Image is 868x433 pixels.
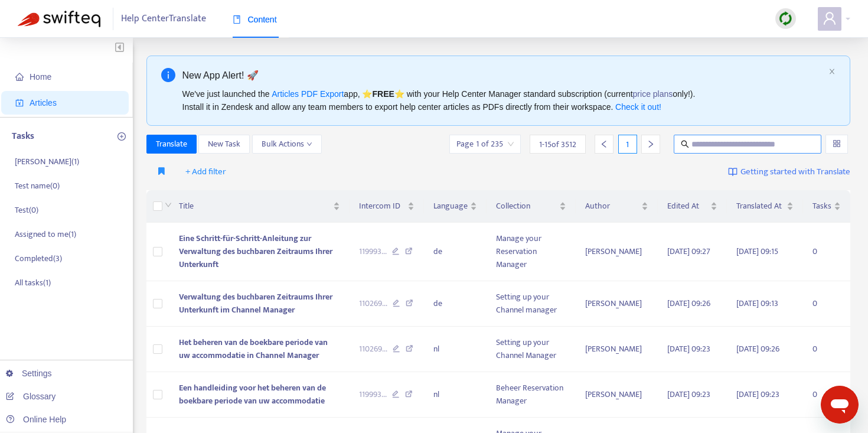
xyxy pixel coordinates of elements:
a: Check it out! [615,102,661,112]
p: Test ( 0 ) [15,204,38,216]
span: info-circle [161,68,175,82]
span: 110269 ... [359,343,387,356]
span: home [15,73,24,81]
span: New Task [208,138,240,151]
span: + Add filter [185,165,226,179]
span: Help Center Translate [121,8,206,30]
a: price plans [633,89,673,99]
a: Articles PDF Export [272,89,344,99]
img: Swifteq [18,11,100,27]
th: Language [424,190,487,223]
span: [DATE] 09:27 [667,245,710,258]
span: [DATE] 09:26 [667,297,710,310]
div: We've just launched the app, ⭐ ⭐️ with your Help Center Manager standard subscription (current on... [182,87,824,113]
button: + Add filter [177,162,235,181]
span: [DATE] 09:23 [667,342,710,356]
p: Completed ( 3 ) [15,252,62,265]
td: Manage your Reservation Manager [487,223,576,281]
th: Intercom ID [350,190,424,223]
th: Title [169,190,350,223]
p: Assigned to me ( 1 ) [15,228,76,240]
span: 119993 ... [359,388,387,401]
a: Online Help [6,415,66,424]
a: Glossary [6,392,56,401]
th: Tasks [803,190,850,223]
td: [PERSON_NAME] [576,223,658,281]
span: Intercom ID [359,200,405,213]
span: search [681,140,689,148]
span: Collection [496,200,557,213]
span: Content [233,15,277,24]
button: close [828,68,836,76]
div: 1 [618,135,637,154]
button: Translate [146,135,197,154]
td: [PERSON_NAME] [576,372,658,418]
span: [DATE] 09:26 [736,342,779,356]
p: All tasks ( 1 ) [15,276,51,289]
button: New Task [198,135,250,154]
td: [PERSON_NAME] [576,281,658,327]
span: plus-circle [118,132,126,141]
button: Bulk Actionsdown [252,135,322,154]
td: 0 [803,327,850,372]
td: Setting up your Channel Manager [487,327,576,372]
td: nl [424,327,487,372]
span: Title [179,200,331,213]
td: 0 [803,223,850,281]
p: Test name ( 0 ) [15,180,60,192]
td: Beheer Reservation Manager [487,372,576,418]
a: Settings [6,369,52,378]
td: 0 [803,281,850,327]
td: de [424,281,487,327]
span: Articles [30,98,57,108]
span: Eine Schritt-für-Schritt-Anleitung zur Verwaltung des buchbaren Zeitraums Ihrer Unterkunft [179,232,332,271]
p: [PERSON_NAME] ( 1 ) [15,155,79,168]
span: Home [30,72,51,82]
span: account-book [15,99,24,107]
span: left [600,140,608,148]
td: nl [424,372,487,418]
img: sync.dc5367851b00ba804db3.png [778,11,793,26]
span: Translated At [736,200,784,213]
span: Een handleiding voor het beheren van de boekbare periode van uw accommodatie [179,381,326,408]
th: Edited At [658,190,727,223]
span: 1 - 15 of 3512 [539,138,576,151]
span: [DATE] 09:23 [736,388,779,401]
span: Author [585,200,639,213]
span: Getting started with Translate [740,165,850,179]
span: Bulk Actions [262,138,312,151]
td: Setting up your Channel manager [487,281,576,327]
td: 0 [803,372,850,418]
a: Getting started with Translate [728,162,850,181]
span: [DATE] 09:23 [667,388,710,401]
div: New App Alert! 🚀 [182,68,824,83]
span: 110269 ... [359,297,387,310]
span: right [647,140,655,148]
span: Translate [156,138,187,151]
span: Verwaltung des buchbaren Zeitraums Ihrer Unterkunft im Channel Manager [179,290,332,317]
span: Tasks [812,200,831,213]
th: Translated At [727,190,803,223]
span: Edited At [667,200,708,213]
span: down [306,141,312,147]
b: FREE [372,89,394,99]
span: 119993 ... [359,245,387,258]
span: [DATE] 09:15 [736,245,778,258]
span: [DATE] 09:13 [736,297,778,310]
span: book [233,15,241,24]
span: Language [433,200,468,213]
th: Collection [487,190,576,223]
p: Tasks [12,129,34,144]
span: down [165,201,172,209]
span: user [823,11,837,25]
td: de [424,223,487,281]
iframe: Button to launch messaging window [821,386,859,424]
th: Author [576,190,658,223]
td: [PERSON_NAME] [576,327,658,372]
img: image-link [728,167,738,177]
span: Het beheren van de boekbare periode van uw accommodatie in Channel Manager [179,336,328,362]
